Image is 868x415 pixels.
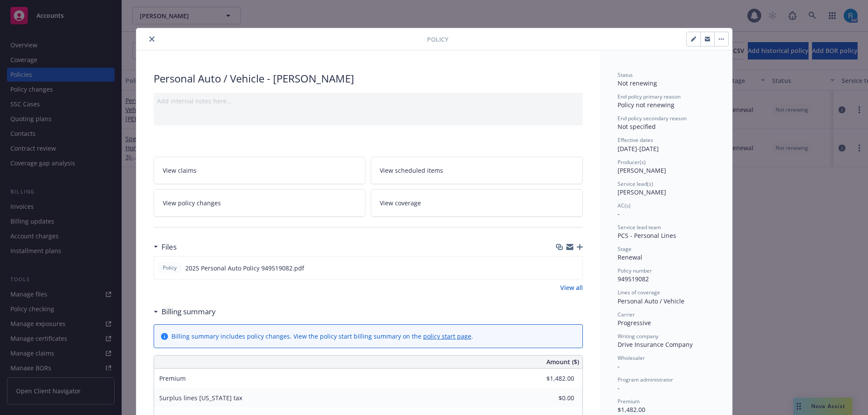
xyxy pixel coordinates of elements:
[154,241,177,253] div: Files
[618,71,633,79] span: Status
[618,115,687,122] span: End policy secondary reason
[161,306,216,317] h3: Billing summary
[618,136,653,144] span: Effective dates
[171,332,473,341] div: Billing summary includes policy changes. View the policy start billing summary on the .
[423,332,471,340] a: policy start page
[618,93,681,100] span: End policy primary reason
[161,241,177,253] h3: Files
[147,34,157,44] button: close
[154,189,366,217] a: View policy changes
[618,253,642,261] span: Renewal
[571,263,579,273] button: preview file
[618,267,652,274] span: Policy number
[618,296,715,306] div: Personal Auto / Vehicle
[371,189,583,217] a: View coverage
[159,374,186,382] span: Premium
[618,202,631,209] span: AC(s)
[618,210,620,218] span: -
[618,384,620,392] span: -
[618,289,660,296] span: Lines of coverage
[560,283,583,292] a: View all
[380,198,421,207] span: View coverage
[618,158,646,166] span: Producer(s)
[618,180,653,188] span: Service lead(s)
[618,122,656,131] span: Not specified
[618,340,693,349] span: Drive Insurance Company
[618,333,658,340] span: Writing company
[371,157,583,184] a: View scheduled items
[154,71,583,86] div: Personal Auto / Vehicle - [PERSON_NAME]
[618,311,635,318] span: Carrier
[161,264,178,272] span: Policy
[618,188,666,196] span: [PERSON_NAME]
[618,376,673,383] span: Program administrator
[618,101,674,109] span: Policy not renewing
[154,157,366,184] a: View claims
[618,354,645,362] span: Wholesaler
[618,319,651,327] span: Progressive
[546,357,579,366] span: Amount ($)
[159,394,242,402] span: Surplus lines [US_STATE] tax
[618,275,649,283] span: 949519082
[618,245,631,253] span: Stage
[523,392,579,405] input: 0.00
[618,136,715,153] div: [DATE] - [DATE]
[618,362,620,370] span: -
[427,35,448,44] span: Policy
[618,405,645,414] span: $1,482.00
[618,79,657,87] span: Not renewing
[380,166,443,175] span: View scheduled items
[618,224,661,231] span: Service lead team
[618,398,640,405] span: Premium
[185,263,304,273] span: 2025 Personal Auto Policy 949519082.pdf
[618,231,676,240] span: PCS - Personal Lines
[163,166,197,175] span: View claims
[157,96,579,105] div: Add internal notes here...
[618,166,666,175] span: [PERSON_NAME]
[163,198,221,207] span: View policy changes
[557,263,564,273] button: download file
[154,306,216,317] div: Billing summary
[523,372,579,385] input: 0.00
